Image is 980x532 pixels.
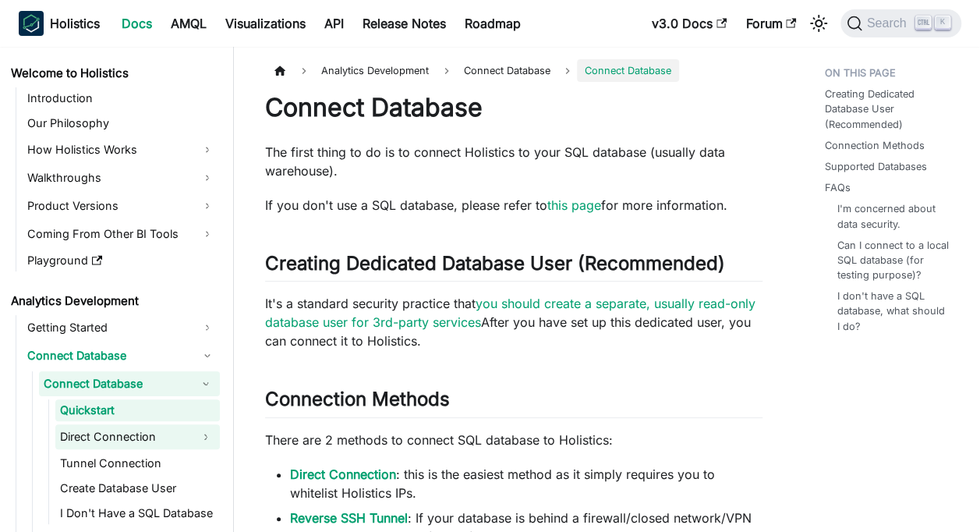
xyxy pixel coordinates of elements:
a: Direct Connection [55,424,192,449]
h2: Creating Dedicated Database User (Recommended) [265,252,762,282]
a: Analytics Development [6,290,220,312]
span: Connect Database [456,59,558,82]
a: Home page [265,59,295,82]
a: Roadmap [455,11,530,36]
a: I'm concerned about data security. [837,201,949,231]
a: Getting Started [23,315,220,340]
button: Collapse sidebar category 'Connect Database' [192,371,220,396]
a: Create Database User [55,477,220,499]
span: Connect Database [577,59,679,82]
a: I don't have a SQL database, what should I do? [837,289,949,334]
a: Welcome to Holistics [6,62,220,84]
a: Forum [736,11,805,36]
a: How Holistics Works [23,137,220,162]
a: FAQs [825,180,851,195]
a: Creating Dedicated Database User (Recommended) [825,87,955,132]
a: Walkthroughs [23,165,220,190]
a: Connect Database [39,371,192,396]
a: v3.0 Docs [642,11,736,36]
a: Connect Database [23,343,220,368]
nav: Breadcrumbs [265,59,762,82]
li: : this is the easiest method as it simply requires you to whitelist Holistics IPs. [290,465,762,502]
a: Can I connect to a local SQL database (for testing purpose)? [837,238,949,283]
a: Release Notes [353,11,455,36]
a: Product Versions [23,193,220,218]
b: Holistics [50,14,100,33]
a: Supported Databases [825,159,927,174]
span: Search [862,16,916,30]
a: I Don't Have a SQL Database [55,502,220,524]
h2: Connection Methods [265,388,762,417]
p: It's a standard security practice that After you have set up this dedicated user, you can connect... [265,294,762,350]
a: Quickstart [55,399,220,421]
p: If you don't use a SQL database, please refer to for more information. [265,196,762,215]
span: Analytics Development [313,59,437,82]
h1: Connect Database [265,92,762,123]
a: Direct Connection [290,466,396,482]
button: Search (Ctrl+K) [840,9,961,37]
p: There are 2 methods to connect SQL database to Holistics: [265,431,762,449]
button: Switch between dark and light mode (currently light mode) [806,11,831,36]
a: HolisticsHolistics [19,11,100,36]
button: Expand sidebar category 'Direct Connection' [192,424,220,449]
a: Tunnel Connection [55,452,220,474]
a: Coming From Other BI Tools [23,222,220,246]
a: Docs [112,11,161,36]
a: this page [547,197,601,213]
kbd: K [935,16,950,30]
a: Introduction [23,87,220,109]
a: you should create a separate, usually read-only database user for 3rd-party services [265,296,755,330]
a: Playground [23,250,220,271]
a: Reverse SSH Tunnel [290,510,408,526]
img: Holistics [19,11,44,36]
p: The first thing to do is to connect Holistics to your SQL database (usually data warehouse). [265,143,762,180]
a: Our Philosophy [23,112,220,134]
a: Visualizations [216,11,315,36]
a: AMQL [161,11,216,36]
a: Connection Methods [825,138,925,153]
a: API [315,11,353,36]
